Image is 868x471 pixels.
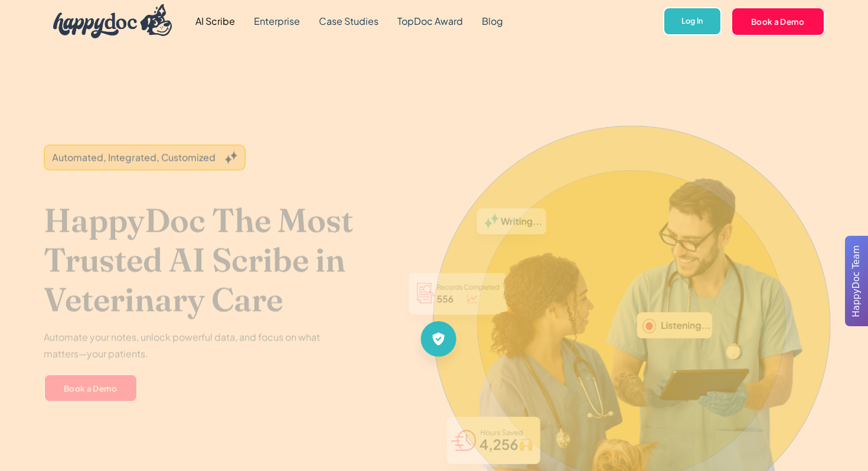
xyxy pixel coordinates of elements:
[44,1,172,41] a: home
[663,7,722,36] a: Log In
[44,374,138,402] a: Book a Demo
[44,200,395,320] h1: HappyDoc The Most Trusted AI Scribe in Veterinary Care
[52,151,216,165] div: Automated, Integrated, Customized
[731,7,825,35] a: Book a Demo
[53,4,172,38] img: HappyDoc Logo: A happy dog with his ear up, listening.
[44,329,327,362] p: Automate your notes, unlock powerful data, and focus on what matters—your patients.
[225,151,237,164] img: Grey sparkles.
